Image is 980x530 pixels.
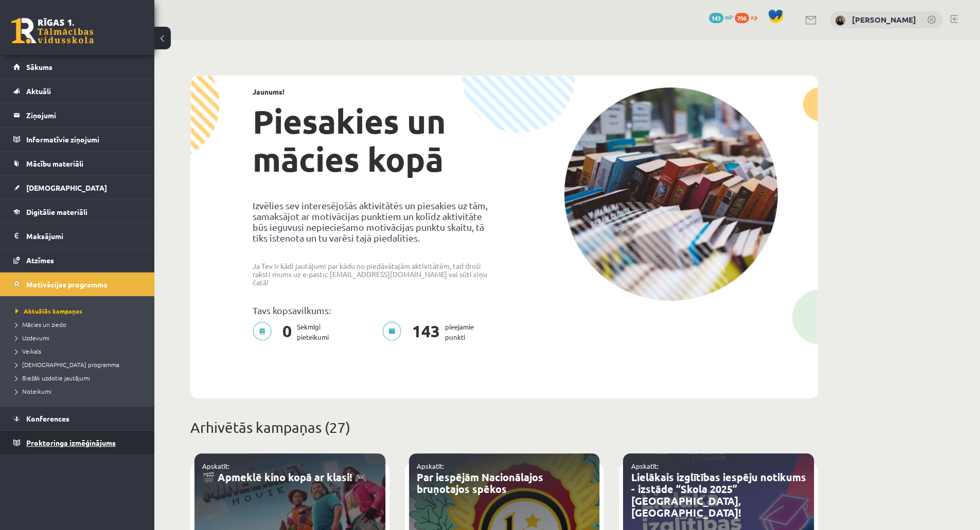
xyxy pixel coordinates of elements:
[202,470,367,484] a: 🎬 Apmeklē kino kopā ar klasi! 🎮
[13,79,141,103] a: Aktuāli
[11,18,94,44] a: Rīgas 1. Tālmācības vidusskola
[13,103,141,127] a: Ziņojumi
[253,305,496,316] p: Tavs kopsavilkums:
[190,417,818,438] p: Arhivētās kampaņas (27)
[26,414,69,423] span: Konferences
[631,470,806,519] a: Lielākais izglītības iespēju notikums - izstāde “Skola 2025” [GEOGRAPHIC_DATA], [GEOGRAPHIC_DATA]!
[15,360,144,369] a: [DEMOGRAPHIC_DATA] programma
[253,262,496,286] p: Ja Tev ir kādi jautājumi par kādu no piedāvātajām aktivitātēm, tad droši raksti mums uz e-pastu: ...
[13,272,141,296] a: Motivācijas programma
[13,176,141,199] a: [DEMOGRAPHIC_DATA]
[26,438,116,447] span: Proktoringa izmēģinājums
[13,127,141,151] a: Informatīvie ziņojumi
[417,462,444,470] a: Apskatīt:
[15,346,144,356] a: Veikals
[15,373,144,382] a: Biežāk uzdotie jautājumi
[15,387,144,396] a: Noteikumi
[15,320,66,328] span: Mācies un ziedo
[13,407,141,430] a: Konferences
[15,306,144,316] a: Aktuālās kampaņas
[13,431,141,454] a: Proktoringa izmēģinājums
[26,255,54,265] span: Atzīmes
[709,13,723,23] span: 143
[15,334,49,342] span: Uzdevumi
[202,462,229,470] a: Apskatīt:
[417,470,543,496] a: Par iespējām Nacionālajos bruņotajos spēkos
[15,320,144,329] a: Mācies un ziedo
[13,152,141,175] a: Mācību materiāli
[13,248,141,272] a: Atzīmes
[13,200,141,224] a: Digitālie materiāli
[26,207,87,216] span: Digitālie materiāli
[852,14,916,25] a: [PERSON_NAME]
[15,333,144,342] a: Uzdevumi
[751,13,757,21] span: xp
[253,200,496,243] p: Izvēlies sev interesējošās aktivitātēs un piesakies uz tām, samaksājot ar motivācijas punktiem un...
[15,374,90,382] span: Biežāk uzdotie jautājumi
[725,13,733,21] span: mP
[26,280,108,289] span: Motivācijas programma
[26,159,83,168] span: Mācību materiāli
[253,102,496,178] h1: Piesakies un mācies kopā
[277,322,297,342] span: 0
[15,360,119,369] span: [DEMOGRAPHIC_DATA] programma
[631,462,658,470] a: Apskatīt:
[26,62,52,71] span: Sākums
[26,224,141,248] legend: Maksājumi
[13,224,141,248] a: Maksājumi
[253,322,335,342] p: Sekmīgi pieteikumi
[26,127,141,151] legend: Informatīvie ziņojumi
[382,322,480,342] p: pieejamie punkti
[15,347,41,355] span: Veikals
[26,86,51,96] span: Aktuāli
[835,15,845,26] img: Linda Blūma
[15,387,51,395] span: Noteikumi
[407,322,445,342] span: 143
[15,307,82,315] span: Aktuālās kampaņas
[253,87,284,96] strong: Jaunums!
[709,13,733,21] a: 143 mP
[26,103,141,127] legend: Ziņojumi
[564,87,778,301] img: campaign-image-1c4f3b39ab1f89d1fca25a8facaab35ebc8e40cf20aedba61fd73fb4233361ac.png
[26,183,107,192] span: [DEMOGRAPHIC_DATA]
[735,13,762,21] a: 706 xp
[735,13,749,23] span: 706
[13,55,141,79] a: Sākums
